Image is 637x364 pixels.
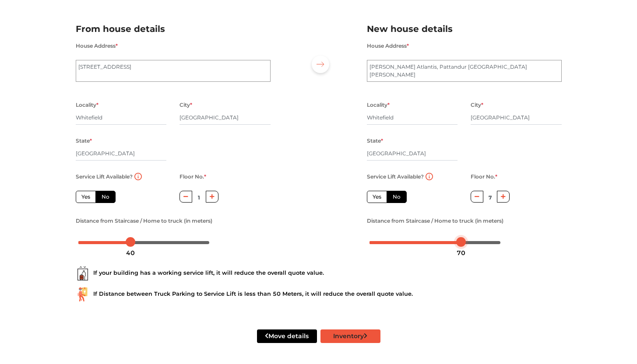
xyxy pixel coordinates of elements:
div: If your building has a working service lift, it will reduce the overall quote value. [76,266,562,280]
img: ... [76,287,90,301]
label: Distance from Staircase / Home to truck (in meters) [76,215,212,227]
div: If Distance between Truck Parking to Service Lift is less than 50 Meters, it will reduce the over... [76,287,562,301]
textarea: [PERSON_NAME] Atlantis, Pattandur [GEOGRAPHIC_DATA][PERSON_NAME] [367,60,562,82]
label: Locality [367,99,390,111]
label: Service Lift Available? [76,171,133,182]
label: No [95,191,116,203]
label: Locality [76,99,99,111]
label: Yes [367,191,387,203]
label: Service Lift Available? [367,171,424,182]
label: Floor No. [179,171,206,182]
button: Move details [257,329,317,343]
label: Distance from Staircase / Home to truck (in meters) [367,215,503,227]
label: City [179,99,192,111]
label: House Address [367,40,409,52]
label: Floor No. [471,171,497,182]
textarea: [STREET_ADDRESS] [76,60,271,82]
label: House Address [76,40,118,52]
h2: From house details [76,22,271,36]
button: Inventory [320,329,380,343]
label: State [367,135,383,147]
label: State [76,135,92,147]
img: ... [76,266,90,280]
label: Yes [76,191,96,203]
div: 70 [453,245,469,260]
div: 40 [123,245,138,260]
label: City [471,99,483,111]
h2: New house details [367,22,562,36]
label: No [387,191,407,203]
